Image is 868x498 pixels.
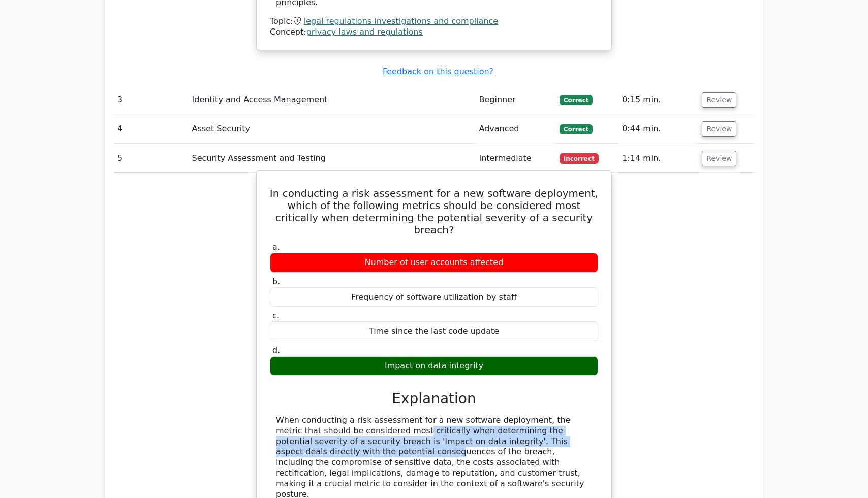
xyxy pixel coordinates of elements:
[270,16,598,27] div: Topic:
[113,85,188,114] td: 3
[306,27,423,37] a: privacy laws and regulations
[272,242,280,252] span: a.
[113,114,188,143] td: 4
[560,95,593,105] span: Correct
[272,311,280,320] span: c.
[560,153,599,163] span: Incorrect
[269,187,599,236] h5: In conducting a risk assessment for a new software deployment, which of the following metrics sho...
[272,345,280,355] span: d.
[702,92,736,108] button: Review
[270,253,598,273] div: Number of user accounts affected
[475,144,555,173] td: Intermediate
[304,16,498,26] a: legal regulations investigations and compliance
[188,114,475,143] td: Asset Security
[270,27,598,38] div: Concept:
[276,390,592,407] h3: Explanation
[560,124,593,134] span: Correct
[188,85,475,114] td: Identity and Access Management
[618,85,698,114] td: 0:15 min.
[272,277,280,286] span: b.
[270,356,598,376] div: Impact on data integrity
[618,114,698,143] td: 0:44 min.
[113,144,188,173] td: 5
[270,321,598,341] div: Time since the last code update
[618,144,698,173] td: 1:14 min.
[475,85,555,114] td: Beginner
[475,114,555,143] td: Advanced
[383,67,493,76] a: Feedback on this question?
[188,144,475,173] td: Security Assessment and Testing
[702,151,736,166] button: Review
[702,121,736,137] button: Review
[270,287,598,307] div: Frequency of software utilization by staff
